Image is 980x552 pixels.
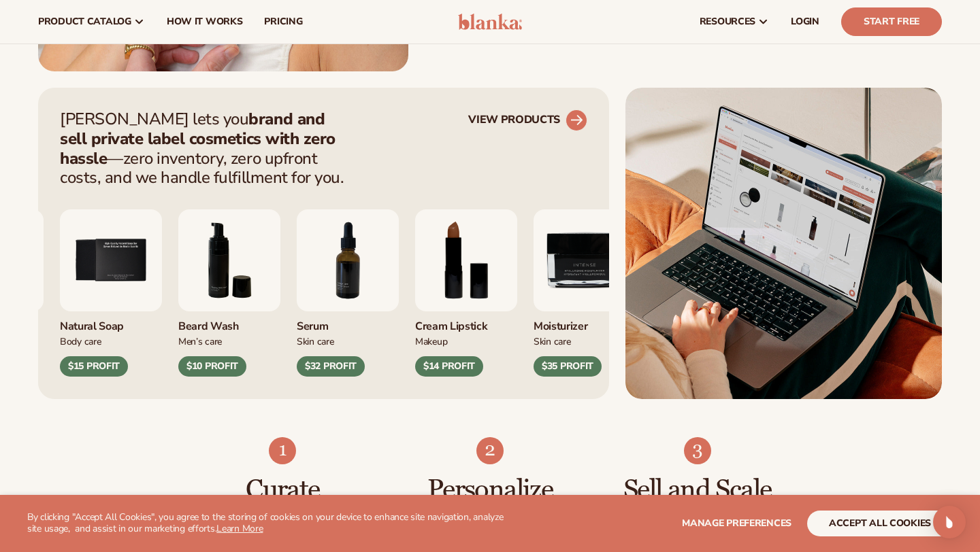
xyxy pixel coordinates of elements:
img: Nature bar of soap. [60,209,162,311]
img: Shopify Image 4 [269,437,296,464]
span: How It Works [167,16,243,27]
div: $15 PROFIT [60,356,128,377]
div: Open Intercom Messenger [933,506,966,538]
div: 9 / 9 [534,209,636,377]
span: pricing [264,16,302,27]
h3: Curate [206,475,359,505]
a: VIEW PRODUCTS [468,109,587,131]
div: 6 / 9 [178,209,280,377]
h3: Sell and Scale [621,475,774,505]
div: Serum [297,311,399,334]
p: [PERSON_NAME] lets you —zero inventory, zero upfront costs, and we handle fulfillment for you. [60,109,353,188]
div: Skin Care [534,334,636,348]
div: Body Care [60,334,162,348]
div: Moisturizer [534,311,636,334]
img: Collagen and retinol serum. [297,209,399,311]
img: Shopify Image 5 [476,437,504,464]
div: $10 PROFIT [178,356,246,377]
a: Learn More [216,522,263,535]
strong: brand and sell private label cosmetics with zero hassle [60,108,336,169]
div: $35 PROFIT [534,356,602,377]
div: 8 / 9 [415,209,517,377]
img: Luxury cream lipstick. [415,209,517,311]
div: 5 / 9 [60,209,162,377]
div: Beard Wash [178,311,280,334]
h3: Personalize [414,475,567,505]
span: Manage preferences [682,517,791,530]
span: resources [700,16,755,27]
div: Makeup [415,334,517,348]
span: LOGIN [791,16,819,27]
button: Manage preferences [682,511,791,536]
button: accept all cookies [807,511,953,536]
span: product catalog [38,16,131,27]
img: Shopify Image 6 [684,437,711,464]
div: Natural Soap [60,311,162,334]
div: $32 PROFIT [297,356,365,377]
p: By clicking "Accept All Cookies", you agree to the storing of cookies on your device to enhance s... [27,512,512,535]
div: Cream Lipstick [415,311,517,334]
div: Men’s Care [178,334,280,348]
div: 7 / 9 [297,209,399,377]
div: Skin Care [297,334,399,348]
img: Foaming beard wash. [178,209,280,311]
img: Moisturizer. [534,209,636,311]
a: Start Free [841,7,942,36]
div: $14 PROFIT [415,356,483,377]
img: Shopify Image 2 [625,88,942,399]
img: logo [458,14,523,30]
